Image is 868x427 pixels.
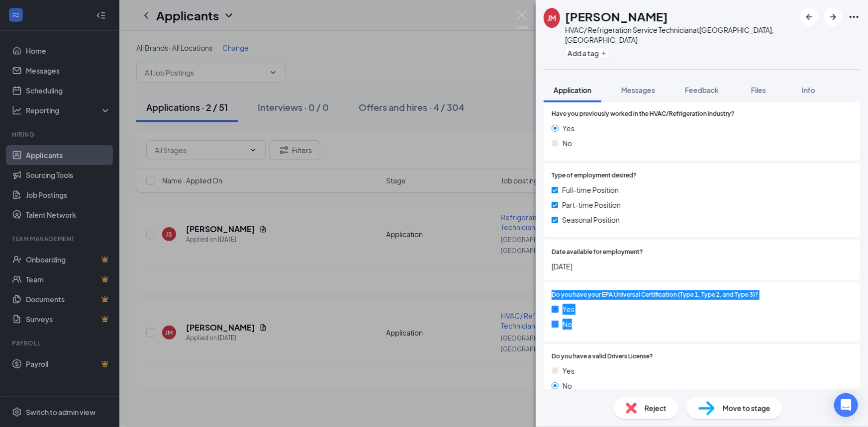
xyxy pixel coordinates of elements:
svg: ArrowRight [827,11,839,23]
span: Yes [563,365,575,376]
span: Application [554,85,591,94]
span: Yes [563,304,575,315]
span: Date available for employment? [552,248,643,257]
span: Messages [621,85,655,94]
button: PlusAdd a tag [565,48,609,58]
span: Full-time Position [562,184,619,195]
span: Yes [563,123,575,134]
div: HVAC/ Refrigeration Service Technician at [GEOGRAPHIC_DATA], [GEOGRAPHIC_DATA] [565,25,795,45]
svg: ArrowLeftNew [803,11,815,23]
span: Reject [645,403,667,414]
button: ArrowLeftNew [800,8,818,26]
svg: Ellipses [848,11,860,23]
span: Do you have your EPA Universal Certification (Type 1, Type 2, and Type 3)? [552,290,759,300]
span: Type of employment desired? [552,171,637,180]
span: [DATE] [552,261,852,272]
span: Feedback [685,85,719,94]
svg: Plus [601,50,607,56]
span: Part-time Position [562,199,621,210]
span: No [563,380,572,391]
span: Info [802,85,815,94]
div: Open Intercom Messenger [834,393,858,417]
span: No [563,138,572,149]
span: Do you have a valid Drivers License? [552,352,653,361]
span: No [563,319,572,330]
div: JM [548,13,556,23]
span: Have you previously worked in the HVAC/Refrigeration industry? [552,109,735,119]
span: Files [751,85,766,94]
span: Move to stage [723,403,771,414]
button: ArrowRight [824,8,842,26]
h1: [PERSON_NAME] [565,8,668,25]
span: Seasonal Position [562,214,620,225]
